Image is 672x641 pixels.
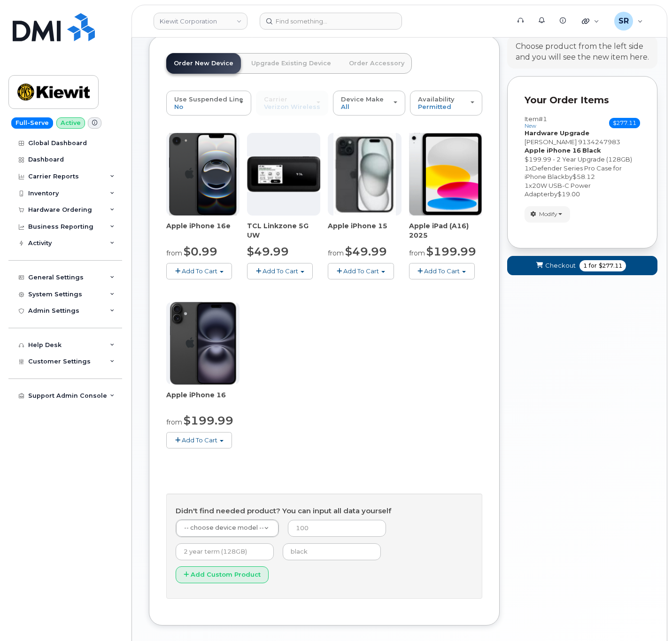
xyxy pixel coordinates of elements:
strong: Apple iPhone 16 [525,147,581,154]
img: iphone_16_plus.png [170,302,236,385]
span: -- choose device model -- [184,524,264,531]
span: $49.99 [345,245,387,258]
span: Add To Cart [263,267,298,275]
span: $58.12 [572,173,595,180]
button: Use Suspended Line No [166,91,251,115]
span: Add To Cart [424,267,460,275]
span: $49.99 [247,245,289,258]
span: Checkout [545,261,576,270]
span: $19.00 [557,190,580,198]
button: Availability Permitted [410,91,482,115]
span: No [174,103,183,110]
span: 9134247983 [578,138,620,146]
a: Order Accessory [341,53,412,74]
span: #1 [539,115,547,123]
span: Device Make [341,95,384,103]
div: x by [525,164,640,181]
button: Add To Cart [166,432,232,448]
div: x by [525,181,640,199]
div: $199.99 - 2 Year Upgrade (128GB) [525,155,640,164]
a: Kiewit Corporation [154,13,247,30]
span: $199.99 [184,414,233,427]
span: Add To Cart [343,267,379,275]
span: Modify [539,210,557,218]
a: Order New Device [166,53,241,74]
span: 1 [583,262,587,270]
div: Choose product from the left side and you will see the new item here. [516,41,649,63]
div: Apple iPhone 16e [166,221,239,240]
small: from [166,418,182,426]
button: Device Make All [333,91,405,115]
span: SR [618,15,629,27]
button: Add Custom Product [176,566,269,584]
div: Apple iPad (A16) 2025 [409,221,482,240]
button: Modify [525,206,570,223]
span: Use Suspended Line [174,95,243,103]
iframe: Messenger Launcher [631,600,665,634]
span: 1 [525,164,529,172]
small: from [166,249,182,257]
button: Add To Cart [247,263,313,279]
span: $277.11 [609,118,640,128]
input: 100 [288,520,386,537]
span: All [341,103,349,110]
span: $199.99 [426,245,476,258]
h4: Didn't find needed product? You can input all data yourself [176,507,473,515]
span: for [587,262,599,270]
span: $0.99 [184,245,217,258]
button: Add To Cart [328,263,394,279]
img: iphone15.jpg [333,133,396,216]
span: 1 [525,182,529,189]
button: Checkout 1 for $277.11 [507,256,657,275]
img: iphone16e.png [169,133,237,216]
p: Your Order Items [525,93,640,107]
span: Add To Cart [182,436,217,444]
input: Find something... [260,13,402,30]
small: from [328,249,344,257]
a: -- choose device model -- [176,520,278,537]
h3: Item [525,116,547,129]
img: ipad_11.png [409,133,482,216]
strong: Black [582,147,601,154]
span: Availability [418,95,455,103]
span: Permitted [418,103,451,110]
div: Apple iPhone 15 [328,221,401,240]
input: black [283,543,381,560]
div: TCL Linkzone 5G UW [247,221,320,240]
span: Add To Cart [182,267,217,275]
span: 20W USB-C Power Adapter [525,182,591,198]
img: linkzone5g.png [247,156,320,192]
button: Add To Cart [409,263,475,279]
strong: Hardware Upgrade [525,129,589,137]
small: from [409,249,425,257]
a: Upgrade Existing Device [244,53,339,74]
span: $277.11 [599,262,622,270]
div: Quicklinks [575,12,606,31]
span: Defender Series Pro Case for iPhone Black [525,164,622,181]
button: Add To Cart [166,263,232,279]
div: Sebastian Reissig [608,12,649,31]
small: new [525,123,536,129]
div: Apple iPhone 16 [166,390,239,409]
input: 2 year term (128GB) [176,543,274,560]
span: [PERSON_NAME] [525,138,577,146]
